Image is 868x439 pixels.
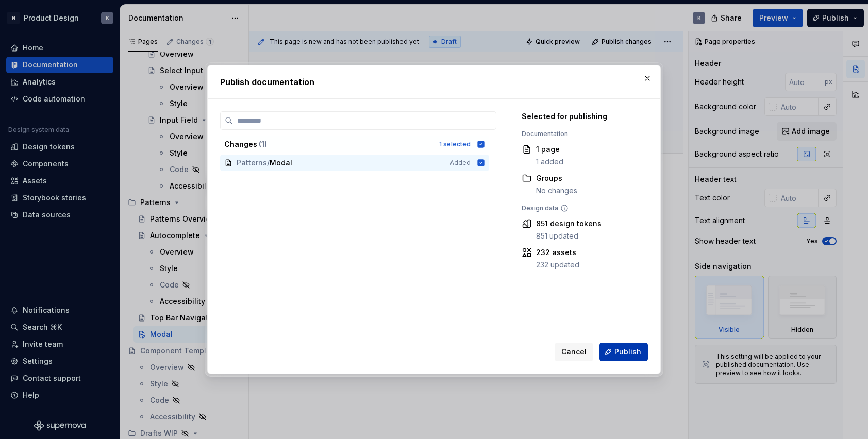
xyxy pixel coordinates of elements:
[270,158,292,168] span: Modal
[450,159,471,167] span: Added
[536,144,563,155] div: 1 page
[522,204,643,212] div: Design data
[599,343,648,361] button: Publish
[224,139,433,149] div: Changes
[237,158,267,168] span: Patterns
[536,260,579,270] div: 232 updated
[220,76,648,88] h2: Publish documentation
[536,185,577,196] div: No changes
[536,173,577,183] div: Groups
[614,347,641,357] span: Publish
[536,247,579,258] div: 232 assets
[561,347,587,357] span: Cancel
[555,343,593,361] button: Cancel
[536,157,563,167] div: 1 added
[522,111,643,122] div: Selected for publishing
[259,140,267,148] span: ( 1 )
[522,130,643,138] div: Documentation
[267,158,270,168] span: /
[536,218,602,229] div: 851 design tokens
[536,231,602,241] div: 851 updated
[439,140,471,148] div: 1 selected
